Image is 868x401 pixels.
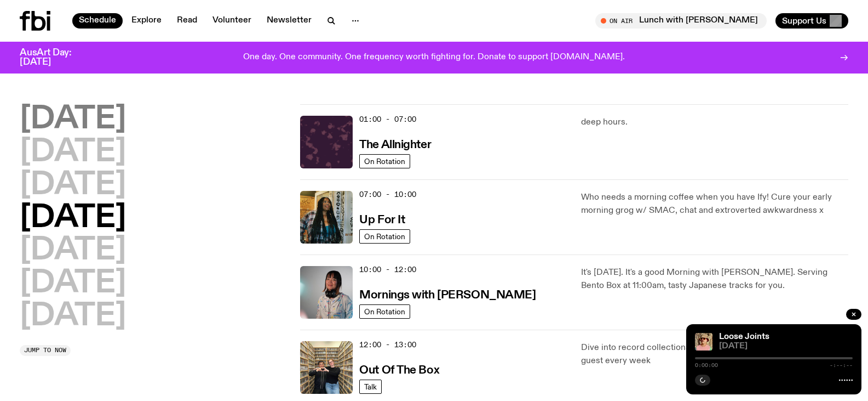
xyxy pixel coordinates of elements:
a: Mornings with [PERSON_NAME] [359,287,536,301]
span: 10:00 - 12:00 [359,264,416,275]
a: Volunteer [206,13,258,29]
img: Matt and Kate stand in the music library and make a heart shape with one hand each. [300,341,353,394]
a: On Rotation [359,304,410,319]
button: [DATE] [20,104,126,135]
span: 0:00:00 [695,363,718,368]
button: [DATE] [20,268,126,299]
span: [DATE] [719,342,853,351]
button: [DATE] [20,203,126,234]
a: Loose Joints [719,332,769,341]
a: Explore [125,13,168,29]
a: Schedule [72,13,123,29]
a: On Rotation [359,154,410,168]
a: The Allnighter [359,137,431,151]
p: deep hours. [581,116,848,129]
a: Read [170,13,204,29]
span: -:--:-- [830,363,853,368]
span: 07:00 - 10:00 [359,189,416,200]
span: On Rotation [364,157,405,165]
span: 12:00 - 13:00 [359,340,416,350]
img: Kana Frazer is smiling at the camera with her head tilted slightly to her left. She wears big bla... [300,266,353,319]
span: 01:00 - 07:00 [359,114,416,125]
span: Talk [364,382,377,391]
span: Jump to now [24,347,66,353]
button: [DATE] [20,170,126,201]
button: [DATE] [20,301,126,332]
h3: Mornings with [PERSON_NAME] [359,290,536,301]
p: Who needs a morning coffee when you have Ify! Cure your early morning grog w/ SMAC, chat and extr... [581,191,848,217]
a: On Rotation [359,229,410,244]
span: Support Us [782,16,826,26]
h3: Out Of The Box [359,365,439,376]
p: It's [DATE]. It's a good Morning with [PERSON_NAME]. Serving Bento Box at 11:00am, tasty Japanese... [581,266,848,292]
button: [DATE] [20,235,126,266]
h3: The Allnighter [359,139,431,151]
a: Talk [359,380,382,394]
button: [DATE] [20,137,126,168]
p: One day. One community. One frequency worth fighting for. Donate to support [DOMAIN_NAME]. [243,53,625,63]
a: Out Of The Box [359,363,439,376]
h3: AusArt Day: [DATE] [20,48,90,67]
span: On Rotation [364,307,405,315]
span: On Rotation [364,232,405,240]
img: Ify - a Brown Skin girl with black braided twists, looking up to the side with her tongue stickin... [300,191,353,244]
h3: Up For It [359,214,405,226]
button: Support Us [775,13,848,29]
button: Jump to now [20,345,71,356]
button: On AirLunch with [PERSON_NAME] [595,13,767,29]
img: Tyson stands in front of a paperbark tree wearing orange sunglasses, a suede bucket hat and a pin... [695,333,712,351]
a: Newsletter [260,13,318,29]
a: Up For It [359,212,405,226]
p: Dive into record collections and life recollections with a special guest every week [581,341,848,368]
